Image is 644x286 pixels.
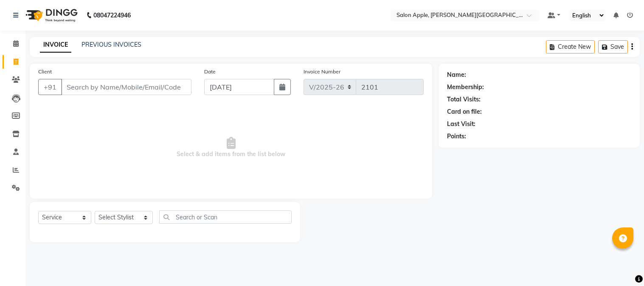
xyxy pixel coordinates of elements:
[447,95,481,104] div: Total Visits:
[38,105,424,190] span: Select & add items from the list below
[447,70,466,79] div: Name:
[61,79,191,95] input: Search by Name/Mobile/Email/Code
[38,79,62,95] button: +91
[40,37,71,53] a: INVOICE
[82,41,141,48] a: PREVIOUS INVOICES
[38,68,52,76] label: Client
[447,132,466,141] div: Points:
[546,40,595,53] button: Create New
[22,3,80,27] img: logo
[598,40,628,53] button: Save
[93,3,131,27] b: 08047224946
[159,210,292,224] input: Search or Scan
[204,68,216,76] label: Date
[304,68,340,76] label: Invoice Number
[447,107,482,116] div: Card on file:
[447,83,484,92] div: Membership:
[608,252,636,278] iframe: chat widget
[447,120,475,129] div: Last Visit:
